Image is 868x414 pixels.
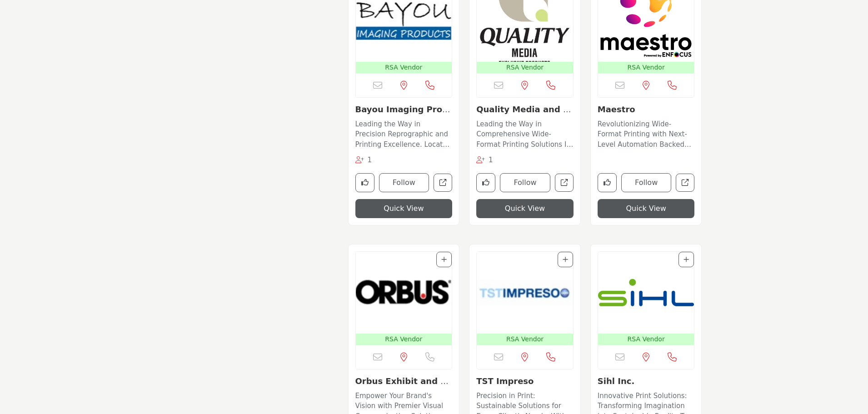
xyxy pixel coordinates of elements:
[355,376,449,396] a: Orbus Exhibit and Di...
[355,119,453,150] p: Leading the Way in Precision Reprographic and Printing Excellence. Located in the heart of the [G...
[479,63,571,72] p: RSA Vendor
[500,173,550,192] button: Follow
[476,105,574,115] h3: Quality Media and Laminating Solutions
[379,173,429,192] button: Follow
[598,105,695,115] h3: Maestro
[355,117,453,150] a: Leading the Way in Precision Reprographic and Printing Excellence. Located in the heart of the [G...
[356,252,452,345] a: Open Listing in new tab
[598,199,695,218] button: Quick View
[355,199,453,218] button: Quick View
[489,156,493,164] span: 1
[598,117,695,150] a: Revolutionizing Wide-Format Printing with Next-Level Automation Backed by over 30 years of print ...
[598,376,634,386] a: Sihl Inc.
[621,173,672,192] button: Follow
[476,117,574,150] a: Leading the Way in Comprehensive Wide-Format Printing Solutions In the reprographic and printing ...
[555,174,574,192] a: Open quality-media-and-laminating-solutions in new tab
[598,173,617,192] button: Like company
[476,155,493,165] div: Followers
[476,376,574,386] h3: TST Impreso
[358,334,450,344] p: RSA Vendor
[434,174,452,192] a: Open bayou-imaging-products in new tab
[676,174,694,192] a: Open maestro in new tab
[477,252,573,345] a: Open Listing in new tab
[476,376,534,386] a: TST Impreso
[356,252,452,334] img: Orbus Exhibit and Display Group
[477,252,573,334] img: TST Impreso
[598,105,635,114] a: Maestro
[367,156,372,164] span: 1
[355,376,453,386] h3: Orbus Exhibit and Display Group
[600,63,693,72] p: RSA Vendor
[355,105,450,124] a: Bayou Imaging Produc...
[598,376,695,386] h3: Sihl Inc.
[600,334,693,344] p: RSA Vendor
[598,252,694,345] a: Open Listing in new tab
[355,105,453,115] h3: Bayou Imaging Products
[441,256,447,263] a: Add To List
[598,119,695,150] p: Revolutionizing Wide-Format Printing with Next-Level Automation Backed by over 30 years of print ...
[355,155,372,165] div: Followers
[563,256,568,263] a: Add To List
[358,63,450,72] p: RSA Vendor
[476,199,574,218] button: Quick View
[476,105,571,124] a: Quality Media and La...
[355,173,374,192] button: Like company
[683,256,689,263] a: Add To List
[476,173,495,192] button: Like company
[479,334,571,344] p: RSA Vendor
[598,252,694,334] img: Sihl Inc.
[476,119,574,150] p: Leading the Way in Comprehensive Wide-Format Printing Solutions In the reprographic and printing ...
